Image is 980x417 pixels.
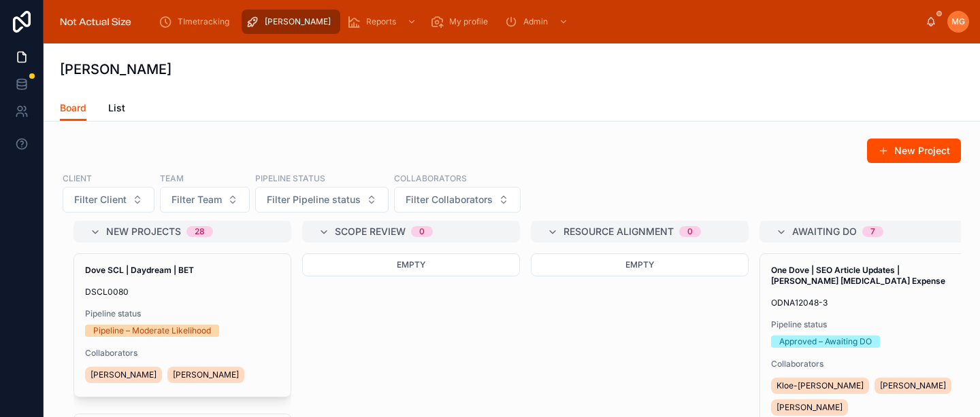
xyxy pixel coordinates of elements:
strong: One Dove | SEO Article Updates | [PERSON_NAME] [MEDICAL_DATA] Expense [771,265,945,286]
div: 0 [687,226,693,237]
span: [PERSON_NAME] [777,402,843,413]
span: Scope review [335,225,406,238]
span: Resource alignment [563,225,674,238]
a: [PERSON_NAME] [242,10,340,34]
a: My profile [426,10,497,34]
label: Client [63,172,92,184]
button: Select Button [255,187,389,213]
span: Kloe-[PERSON_NAME] [777,380,864,391]
div: scrollable content [148,7,926,37]
span: Empty [397,259,425,270]
a: TImetracking [154,10,239,34]
div: Approved – Awaiting DO [779,336,872,348]
label: Team [160,172,184,184]
span: [PERSON_NAME] [173,369,239,380]
a: Dove SCL | Daydream | BETDSCL0080Pipeline statusPipeline – Moderate LikelihoodCollaborators[PERSO... [73,253,291,397]
span: My profile [449,16,488,27]
span: Board [60,101,86,115]
span: ODNA12048-3 [771,297,966,308]
label: Pipeline status [255,172,325,184]
span: Collaborators [85,348,280,359]
span: List [108,101,125,115]
span: DSCL0080 [85,287,280,297]
div: 7 [870,226,875,237]
button: Select Button [160,187,250,213]
span: Pipeline status [771,319,966,330]
div: Pipeline – Moderate Likelihood [93,325,211,337]
span: Reports [366,16,396,27]
div: 0 [419,226,425,237]
span: Pipeline status [85,308,280,319]
a: Reports [343,10,423,34]
span: TImetracking [178,16,229,27]
span: Empty [625,259,654,270]
a: List [108,96,125,123]
span: Admin [523,16,548,27]
span: [PERSON_NAME] [265,16,331,27]
span: Collaborators [771,359,966,369]
span: Filter Collaborators [406,193,493,206]
span: [PERSON_NAME] [880,380,946,391]
span: Awaiting DO [792,225,857,238]
img: App logo [54,11,137,33]
label: Collaborators [394,172,467,184]
span: Filter Pipeline status [267,193,361,206]
button: Select Button [63,187,154,213]
span: New projects [106,225,181,238]
div: 28 [195,226,205,237]
strong: Dove SCL | Daydream | BET [85,265,194,275]
button: Select Button [394,187,521,213]
h1: [PERSON_NAME] [60,60,171,79]
a: Admin [500,10,575,34]
a: Board [60,96,86,122]
span: Filter Client [74,193,127,206]
span: Filter Team [171,193,222,206]
button: New Project [867,139,961,163]
span: MG [951,16,965,27]
span: [PERSON_NAME] [91,369,157,380]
